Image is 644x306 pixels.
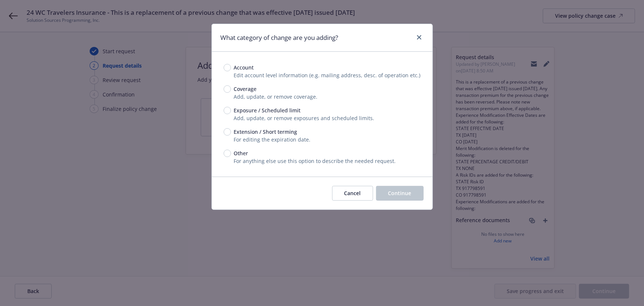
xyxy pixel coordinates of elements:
span: Edit account level information (e.g. mailing address, desc. of operation etc.) [234,72,421,79]
button: Cancel [332,186,373,201]
span: Extension / Short terming [234,128,297,136]
input: Exposure / Scheduled limit [224,107,231,114]
span: Add, update, or remove exposures and scheduled limits. [234,115,375,122]
input: Extension / Short terming [224,128,231,136]
input: Account [224,64,231,71]
span: Continue [388,190,411,197]
span: Other [234,149,248,157]
span: Cancel [344,190,361,197]
span: Add, update, or remove coverage. [234,93,318,100]
span: For editing the expiration date. [234,136,311,143]
span: Account [234,64,254,71]
a: close [415,33,424,42]
span: Exposure / Scheduled limit [234,106,301,114]
h1: What category of change are you adding? [221,33,338,42]
span: Coverage [234,85,257,93]
span: For anything else use this option to describe the needed request. [234,157,396,164]
button: Continue [376,186,424,201]
input: Other [224,150,231,157]
input: Coverage [224,85,231,93]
